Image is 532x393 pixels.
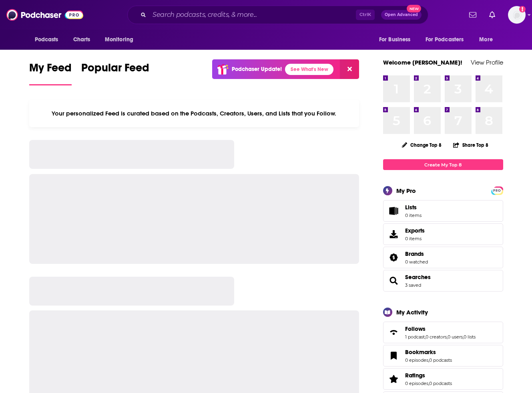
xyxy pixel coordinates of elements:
span: Logged in as meaghankoppel [508,6,526,24]
div: My Activity [396,308,428,316]
svg: Add a profile image [519,6,526,12]
a: 0 episodes [405,381,428,386]
a: Brands [386,252,402,263]
input: Search podcasts, credits, & more... [149,8,356,21]
a: See What's New [285,64,333,75]
span: Brands [383,247,503,268]
div: Search podcasts, credits, & more... [127,6,428,24]
button: Show profile menu [508,6,526,24]
span: Monitoring [105,34,133,45]
div: Your personalized Feed is curated based on the Podcasts, Creators, Users, and Lists that you Follow. [29,100,359,127]
p: Podchaser Update! [232,66,282,73]
span: Lists [405,204,422,211]
a: 0 watched [405,259,428,265]
a: 0 podcasts [429,381,452,386]
a: 0 creators [426,334,447,340]
a: View Profile [471,59,503,66]
div: My Pro [396,187,416,194]
a: 3 saved [405,282,421,288]
span: Exports [405,227,425,234]
span: PRO [492,188,502,194]
a: Brands [405,250,428,257]
a: Bookmarks [405,348,452,356]
span: Bookmarks [383,345,503,367]
a: Show notifications dropdown [486,8,498,22]
span: Lists [386,205,402,217]
a: Ratings [405,372,452,379]
button: open menu [474,32,503,47]
span: My Feed [29,61,72,79]
button: Share Top 8 [453,137,489,153]
a: 0 podcasts [429,357,452,363]
button: open menu [29,32,69,47]
a: Popular Feed [81,61,149,85]
span: , [463,334,464,340]
a: My Feed [29,61,72,85]
span: Ratings [405,372,425,379]
span: , [447,334,448,340]
a: Charts [68,32,95,47]
span: Charts [73,34,90,45]
span: Follows [405,325,426,332]
img: User Profile [508,6,526,24]
a: Exports [383,223,503,245]
span: Exports [386,229,402,240]
span: , [428,381,429,386]
a: Ratings [386,373,402,385]
span: Ratings [383,368,503,390]
span: Ctrl K [356,10,375,20]
span: Searches [383,270,503,292]
span: New [407,5,421,12]
span: , [428,357,429,363]
span: 0 items [405,236,425,241]
a: 0 episodes [405,357,428,363]
a: 0 users [448,334,463,340]
button: Open AdvancedNew [381,10,422,20]
a: 0 lists [464,334,476,340]
span: More [479,34,493,45]
span: Brands [405,250,424,257]
span: For Business [379,34,411,45]
span: 0 items [405,213,422,218]
a: Bookmarks [386,350,402,361]
button: open menu [420,32,476,47]
button: open menu [373,32,421,47]
a: Welcome [PERSON_NAME]! [383,59,462,66]
span: Bookmarks [405,348,436,356]
a: Searches [405,273,431,281]
button: open menu [99,32,144,47]
a: PRO [492,187,502,193]
a: Follows [386,327,402,338]
img: Podchaser - Follow, Share and Rate Podcasts [6,7,83,22]
span: For Podcasters [426,34,464,45]
a: Create My Top 8 [383,159,503,170]
a: Searches [386,275,402,286]
a: Follows [405,325,476,332]
span: Lists [405,204,417,211]
a: Show notifications dropdown [466,8,480,22]
span: Popular Feed [81,61,149,79]
span: Follows [383,322,503,343]
span: Podcasts [35,34,58,45]
button: Change Top 8 [397,140,447,150]
span: Open Advanced [385,13,418,17]
a: Lists [383,200,503,222]
span: , [425,334,426,340]
a: 1 podcast [405,334,425,340]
